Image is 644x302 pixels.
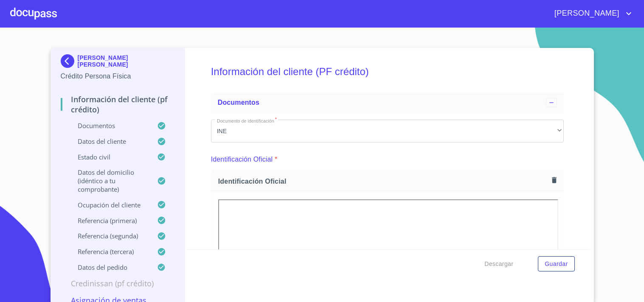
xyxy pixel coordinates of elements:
[548,7,624,20] span: [PERSON_NAME]
[61,137,157,145] p: Datos del cliente
[61,94,175,115] p: Información del cliente (PF crédito)
[61,263,157,271] p: Datos del pedido
[211,92,564,113] div: Documentos
[61,232,157,240] p: Referencia (segunda)
[481,256,517,272] button: Descargar
[548,7,634,20] button: account of current user
[211,54,564,89] h5: Información del cliente (PF crédito)
[61,201,157,209] p: Ocupación del Cliente
[218,177,548,186] span: Identificación Oficial
[61,121,157,130] p: Documentos
[61,278,175,288] p: Credinissan (PF crédito)
[61,54,175,71] div: [PERSON_NAME] [PERSON_NAME]
[61,247,157,256] p: Referencia (tercera)
[78,54,175,68] p: [PERSON_NAME] [PERSON_NAME]
[61,71,175,81] p: Crédito Persona Física
[538,256,574,272] button: Guardar
[61,153,157,161] p: Estado Civil
[61,216,157,225] p: Referencia (primera)
[218,99,259,106] span: Documentos
[211,120,564,143] div: INE
[484,259,513,269] span: Descargar
[211,154,273,165] p: Identificación Oficial
[545,259,568,269] span: Guardar
[61,168,157,193] p: Datos del domicilio (idéntico a tu comprobante)
[61,54,78,68] img: Docupass spot blue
